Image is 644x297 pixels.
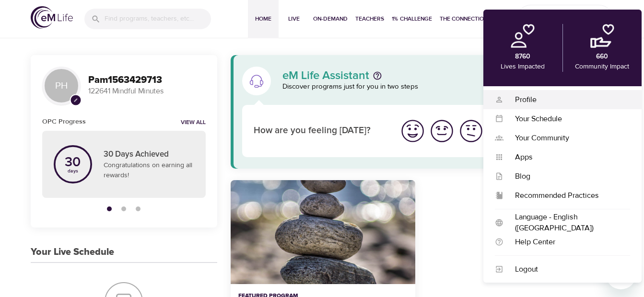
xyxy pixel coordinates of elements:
[88,86,206,97] p: 122641 Mindful Minutes
[511,24,535,48] img: personal.png
[457,116,486,146] button: I'm feeling ok
[501,62,545,72] p: Lives Impacted
[282,14,305,24] span: Live
[392,14,432,24] span: 1% Challenge
[282,70,369,81] p: eM Life Assistant
[42,67,81,105] div: PH
[575,62,629,72] p: Community Impact
[398,116,427,146] button: I'm feeling great
[429,118,455,144] img: good
[503,152,630,163] div: Apps
[440,14,488,24] span: The Connection
[65,156,81,169] p: 30
[104,160,194,181] p: Congratulations on earning all rewards!
[231,180,415,284] button: Mindfully Managing Anxiety Series
[42,116,86,127] h6: OPC Progress
[31,6,73,29] img: logo
[503,114,630,125] div: Your Schedule
[181,119,206,127] a: View all notifications
[355,14,384,24] span: Teachers
[503,264,630,275] div: Logout
[31,247,114,258] h3: Your Live Schedule
[282,81,600,92] p: Discover programs just for you in two steps
[252,14,275,24] span: Home
[503,94,630,105] div: Profile
[503,237,630,248] div: Help Center
[399,118,426,144] img: great
[254,124,386,138] p: How are you feeling [DATE]?
[515,52,530,62] p: 8760
[427,116,457,146] button: I'm feeling good
[503,171,630,182] div: Blog
[458,118,484,144] img: ok
[596,52,608,62] p: 660
[313,14,348,24] span: On-Demand
[65,169,81,173] p: days
[503,133,630,144] div: Your Community
[503,190,630,201] div: Recommended Practices
[590,24,614,48] img: community.png
[503,212,630,234] div: Language - English ([GEOGRAPHIC_DATA])
[88,75,206,86] h3: Pam1563429713
[105,9,211,29] input: Find programs, teachers, etc...
[104,148,194,161] p: 30 Days Achieved
[249,73,264,89] img: eM Life Assistant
